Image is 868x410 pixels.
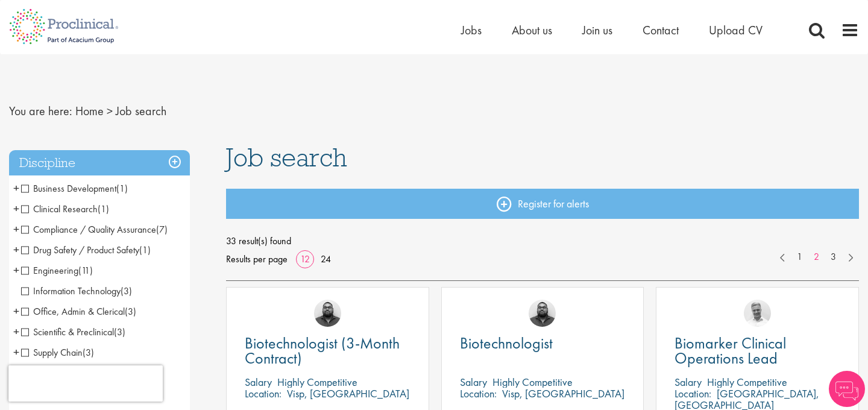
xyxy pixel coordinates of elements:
a: Biomarker Clinical Operations Lead [675,336,840,366]
a: Join us [582,22,612,38]
span: (1) [98,203,109,215]
a: Contact [643,22,679,38]
span: (3) [83,346,94,359]
a: 1 [791,250,808,264]
span: Business Development [21,182,128,195]
a: Jobs [461,22,482,38]
span: + [13,241,19,259]
iframe: reCAPTCHA [8,365,163,402]
span: Information Technology [21,285,132,297]
span: (1) [116,182,128,195]
span: Scientific & Preclinical [21,326,114,338]
span: Job search [226,141,347,174]
span: Office, Admin & Clerical [21,305,125,318]
span: Salary [460,375,487,389]
span: + [13,220,19,238]
span: Supply Chain [21,346,94,359]
span: Supply Chain [21,346,83,359]
span: Salary [675,375,702,389]
p: Highly Competitive [277,375,357,389]
img: Ashley Bennett [314,300,341,327]
span: (7) [156,223,168,236]
p: Visp, [GEOGRAPHIC_DATA] [287,386,409,400]
span: Compliance / Quality Assurance [21,223,168,236]
span: (3) [121,285,132,297]
img: Joshua Bye [744,300,771,327]
a: breadcrumb link [75,103,104,119]
p: Visp, [GEOGRAPHIC_DATA] [502,386,624,400]
span: + [13,323,19,341]
a: 12 [296,253,314,265]
span: + [13,343,19,361]
span: Location: [460,386,497,400]
span: You are here: [9,103,72,119]
a: 2 [808,250,825,264]
span: (1) [139,244,151,256]
h3: Discipline [9,150,190,176]
a: About us [512,22,552,38]
span: Biotechnologist (3-Month Contract) [245,333,400,368]
span: Clinical Research [21,203,109,215]
span: Business Development [21,182,116,195]
p: Highly Competitive [492,375,573,389]
span: Engineering [21,264,93,277]
span: (3) [114,326,125,338]
span: (11) [78,264,93,277]
span: > [107,103,113,119]
span: + [13,179,19,197]
span: Drug Safety / Product Safety [21,244,139,256]
span: Job search [116,103,166,119]
p: Highly Competitive [707,375,787,389]
span: (3) [125,305,136,318]
a: 3 [825,250,842,264]
span: Drug Safety / Product Safety [21,244,151,256]
span: + [13,261,19,279]
a: Biotechnologist [460,336,626,351]
span: Salary [245,375,272,389]
span: Biomarker Clinical Operations Lead [675,333,786,368]
span: + [13,302,19,320]
a: Register for alerts [226,189,859,219]
span: Clinical Research [21,203,98,215]
img: Ashley Bennett [529,300,556,327]
span: Engineering [21,264,78,277]
a: 24 [316,253,335,265]
a: Upload CV [709,22,763,38]
span: Office, Admin & Clerical [21,305,136,318]
span: Information Technology [21,285,121,297]
span: + [13,200,19,218]
span: 33 result(s) found [226,232,859,250]
a: Biotechnologist (3-Month Contract) [245,336,410,366]
span: Biotechnologist [460,333,553,353]
span: Location: [675,386,711,400]
img: Chatbot [829,371,865,407]
span: Results per page [226,250,288,268]
span: Compliance / Quality Assurance [21,223,156,236]
span: Scientific & Preclinical [21,326,125,338]
span: Location: [245,386,281,400]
